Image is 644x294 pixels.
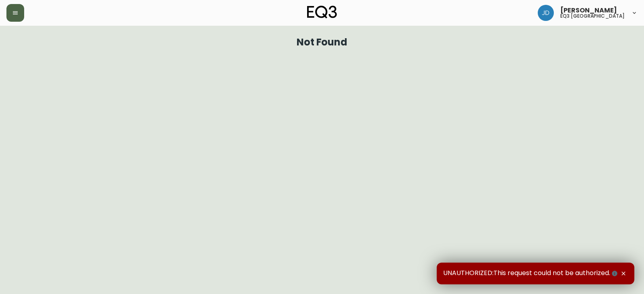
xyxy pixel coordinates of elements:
[538,5,554,21] img: 7c567ac048721f22e158fd313f7f0981
[560,14,625,19] h5: eq3 [GEOGRAPHIC_DATA]
[560,7,617,14] span: [PERSON_NAME]
[307,6,337,19] img: logo
[443,269,619,278] span: UNAUTHORIZED:This request could not be authorized.
[297,39,348,46] h1: Not Found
